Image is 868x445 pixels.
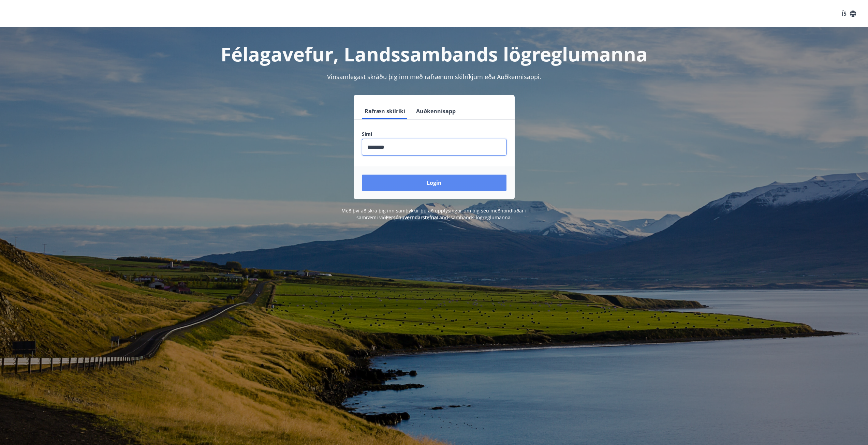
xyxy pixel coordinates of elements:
button: Login [362,175,506,191]
button: Rafræn skilríki [362,103,408,119]
span: Með því að skrá þig inn samþykkir þú að upplýsingar um þig séu meðhöndlaðar í samræmi við Landssa... [341,207,527,221]
h1: Félagavefur, Landssambands lögreglumanna [197,41,672,67]
button: Auðkennisapp [413,103,458,119]
button: ÍS [838,8,860,20]
span: Vinsamlegast skráðu þig inn með rafrænum skilríkjum eða Auðkennisappi. [327,73,541,81]
a: Persónuverndarstefna [386,214,437,221]
label: Sími [362,131,506,137]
